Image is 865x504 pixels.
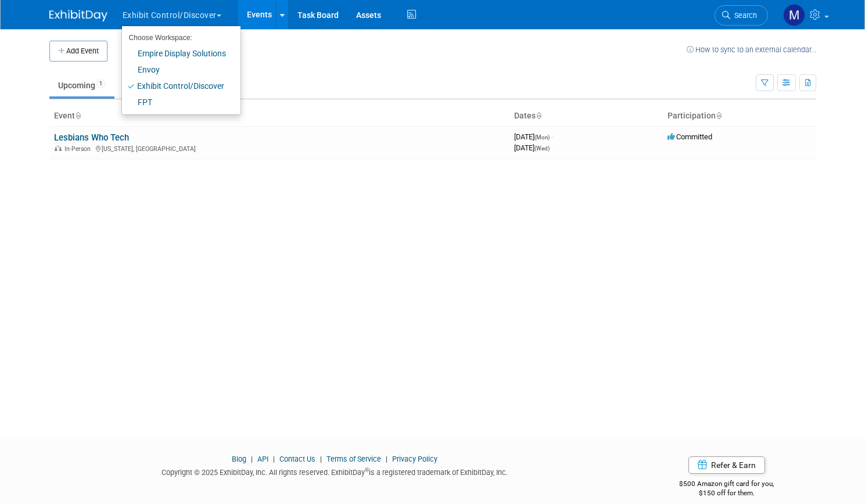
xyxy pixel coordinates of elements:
button: Add Event [49,41,107,62]
span: | [248,455,256,463]
a: FPT [122,94,232,110]
span: 1 [96,80,106,88]
a: Envoy [122,62,232,78]
a: Past16 [117,74,164,96]
div: [US_STATE], [GEOGRAPHIC_DATA] [54,143,505,153]
a: Contact Us [279,455,315,463]
a: Exhibit Control/Discover [122,78,232,94]
a: Blog [232,455,246,463]
a: Search [715,5,768,26]
sup: ® [365,467,369,473]
span: [DATE] [514,143,550,152]
a: Lesbians Who Tech [54,132,129,143]
div: $150 off for them. [637,488,816,498]
span: [DATE] [514,132,553,141]
a: Terms of Service [326,455,381,463]
span: | [270,455,278,463]
a: Privacy Policy [392,455,437,463]
a: API [257,455,268,463]
th: Participation [663,106,816,126]
a: How to sync to an external calendar... [687,45,816,54]
a: Sort by Event Name [75,111,81,120]
a: Upcoming1 [49,74,114,96]
span: | [383,455,390,463]
span: - [551,132,553,141]
span: In-Person [64,145,94,153]
img: Matt h [783,4,805,26]
a: Sort by Start Date [536,111,541,120]
th: Dates [509,106,663,126]
span: (Mon) [534,134,550,141]
li: Choose Workspace: [122,30,232,45]
a: Sort by Participation Type [716,111,722,120]
span: Committed [667,132,712,141]
img: In-Person Event [55,145,62,151]
div: $500 Amazon gift card for you, [637,471,816,498]
span: Search [730,11,757,20]
a: Refer & Earn [688,456,765,474]
th: Event [49,106,509,126]
a: Empire Display Solutions [122,45,232,62]
div: Copyright © 2025 ExhibitDay, Inc. All rights reserved. ExhibitDay is a registered trademark of Ex... [49,465,620,478]
img: ExhibitDay [49,10,107,21]
span: (Wed) [534,145,550,152]
span: | [317,455,325,463]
